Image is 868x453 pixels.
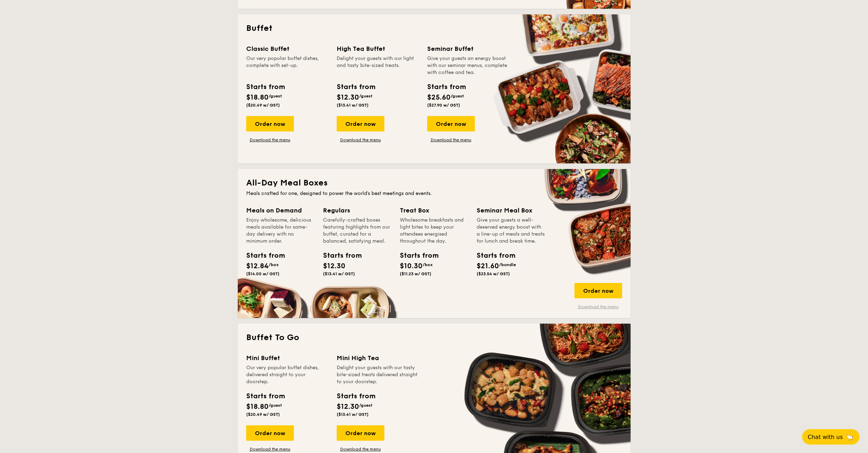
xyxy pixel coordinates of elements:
span: /bundle [499,262,516,267]
div: Regulars [323,205,391,215]
a: Download the menu [246,446,294,452]
span: Chat with us [808,434,843,440]
span: ($13.41 w/ GST) [337,412,369,417]
div: Delight your guests with our light and tasty bite-sized treats. [337,55,419,76]
div: Treat Box [400,205,468,215]
div: Starts from [246,391,284,401]
div: Starts from [337,391,375,401]
div: Starts from [246,250,278,261]
div: Our very popular buffet dishes, delivered straight to your doorstep. [246,364,328,385]
span: $12.84 [246,262,269,270]
div: Order now [337,116,384,131]
span: ($14.00 w/ GST) [246,271,280,276]
div: Order now [427,116,475,131]
span: $12.30 [323,262,345,270]
span: $12.30 [337,403,359,411]
div: Starts from [323,250,355,261]
h2: All-Day Meal Boxes [246,177,622,189]
span: ($20.49 w/ GST) [246,412,280,417]
div: Wholesome breakfasts and light bites to keep your attendees energised throughout the day. [400,217,468,245]
h2: Buffet To Go [246,332,622,343]
div: Seminar Meal Box [477,205,545,215]
a: Download the menu [246,137,294,143]
div: Meals crafted for one, designed to power the world's best meetings and events. [246,190,622,197]
span: $18.80 [246,403,269,411]
div: Starts from [427,82,465,92]
span: /guest [269,94,282,99]
a: Download the menu [574,304,622,310]
span: /box [269,262,279,267]
div: Order now [337,425,384,441]
a: Download the menu [337,137,384,143]
div: Starts from [246,82,284,92]
div: Our very popular buffet dishes, complete with set-up. [246,55,328,76]
span: $21.60 [477,262,499,270]
span: ($11.23 w/ GST) [400,271,431,276]
div: Order now [246,425,294,441]
span: ($27.90 w/ GST) [427,103,460,108]
div: Mini High Tea [337,353,419,363]
div: High Tea Buffet [337,44,419,54]
span: /guest [451,94,464,99]
span: $12.30 [337,93,359,102]
h2: Buffet [246,23,622,34]
div: Give your guests an energy boost with our seminar menus, complete with coffee and tea. [427,55,509,76]
div: Starts from [337,82,375,92]
span: /guest [359,94,372,99]
div: Mini Buffet [246,353,328,363]
div: Meals on Demand [246,205,315,215]
div: Delight your guests with our tasty bite-sized treats delivered straight to your doorstep. [337,364,419,385]
a: Download the menu [427,137,475,143]
span: $10.30 [400,262,423,270]
a: Download the menu [337,446,384,452]
span: $18.80 [246,93,269,102]
span: $25.60 [427,93,451,102]
div: Starts from [400,250,431,261]
span: ($13.41 w/ GST) [323,271,355,276]
span: /box [423,262,433,267]
button: Chat with us🦙 [802,429,860,445]
div: Classic Buffet [246,44,328,54]
span: ($23.54 w/ GST) [477,271,510,276]
div: Enjoy wholesome, delicious meals available for same-day delivery with no minimum order. [246,217,315,245]
div: Seminar Buffet [427,44,509,54]
span: 🦙 [846,433,854,441]
div: Order now [246,116,294,131]
span: /guest [269,403,282,408]
div: Carefully-crafted boxes featuring highlights from our buffet, curated for a balanced, satisfying ... [323,217,391,245]
span: ($20.49 w/ GST) [246,103,280,108]
div: Give your guests a well-deserved energy boost with a line-up of meals and treats for lunch and br... [477,217,545,245]
span: /guest [359,403,372,408]
div: Order now [574,283,622,298]
div: Starts from [477,250,508,261]
span: ($13.41 w/ GST) [337,103,369,108]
